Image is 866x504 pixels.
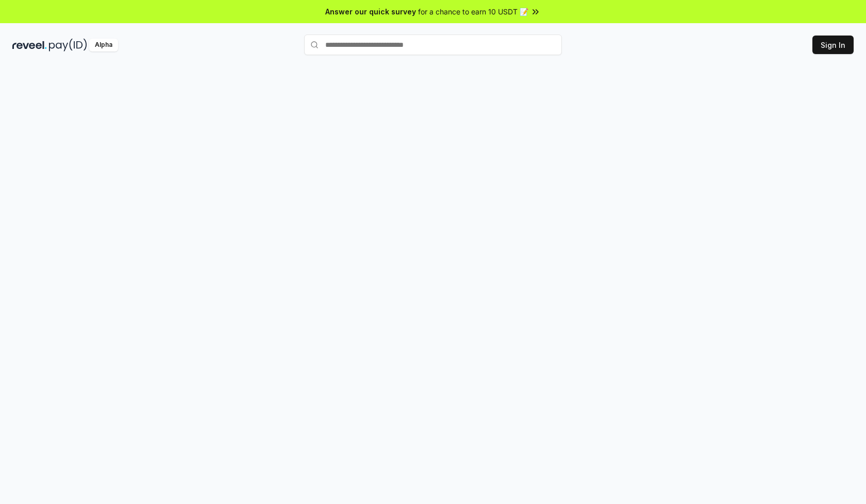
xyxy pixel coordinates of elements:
[12,39,47,51] img: reveel_dark
[49,39,87,51] img: pay_id
[89,39,118,51] div: Alpha
[325,6,416,17] span: Answer our quick survey
[812,36,854,54] button: Sign In
[418,6,528,17] span: for a chance to earn 10 USDT 📝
